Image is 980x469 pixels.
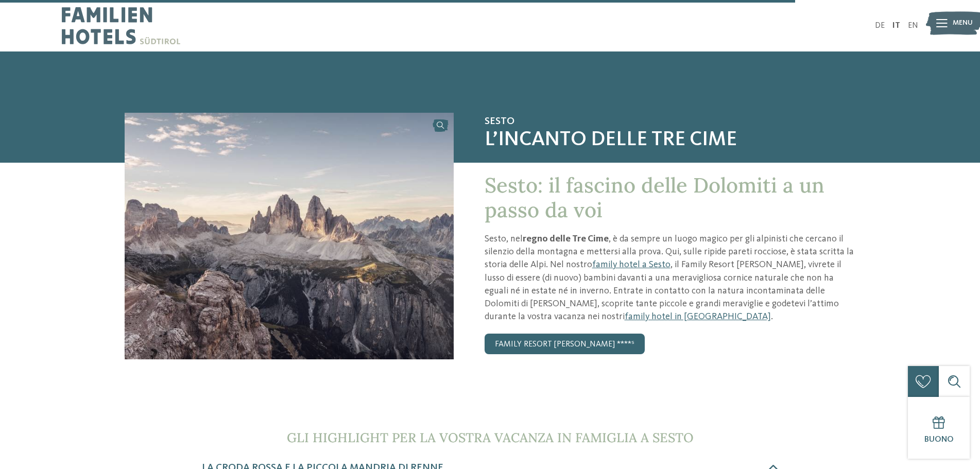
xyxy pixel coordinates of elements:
span: Gli highlight per la vostra vacanza in famiglia a Sesto [287,429,694,446]
strong: regno delle Tre Cime [523,234,609,244]
p: Sesto, nel , è da sempre un luogo magico per gli alpinisti che cercano il silenzio della montagna... [485,233,856,323]
a: Buono [908,397,970,459]
span: Sesto [485,115,856,128]
a: family hotel in [GEOGRAPHIC_DATA] [625,312,771,321]
a: family hotel a Sesto [592,260,670,269]
span: Sesto: il fascino delle Dolomiti a un passo da voi [485,172,824,223]
span: L’incanto delle Tre Cime [485,128,856,152]
a: EN [908,22,918,30]
img: Il family hotel a Sesto: le Dolomiti a due passi da voi [125,113,454,359]
a: Family Resort [PERSON_NAME] ****ˢ [485,334,645,354]
a: IT [892,22,900,30]
span: Buono [924,436,954,444]
a: DE [875,22,885,30]
span: Menu [953,18,973,28]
